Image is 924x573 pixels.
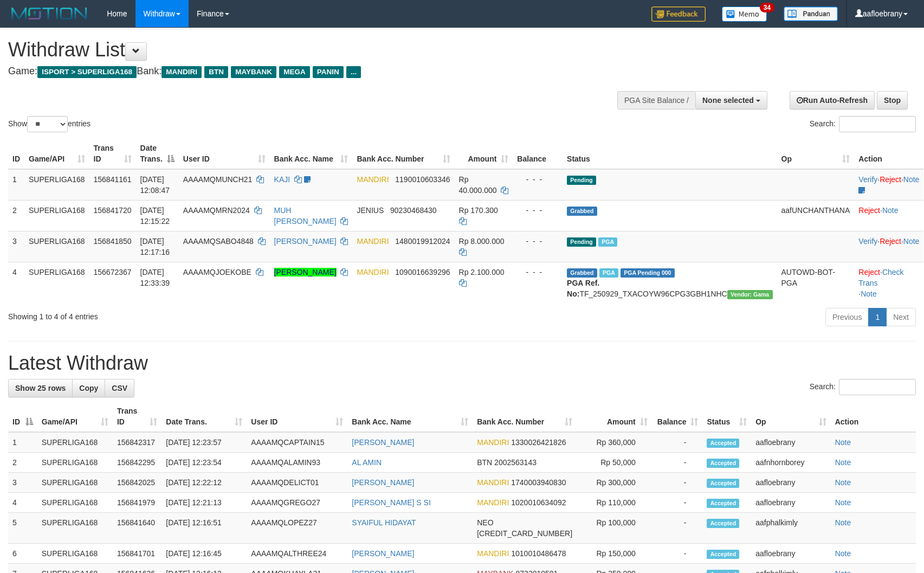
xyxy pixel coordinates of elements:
th: Date Trans.: activate to sort column descending [136,138,179,169]
td: [DATE] 12:16:51 [161,513,247,544]
span: Rp 2.100.000 [459,268,505,276]
span: Copy 5859459223534313 to clipboard [477,529,572,538]
span: Copy 1480019912024 to clipboard [395,237,450,246]
span: 156841161 [94,175,132,184]
a: Check Trans [858,268,903,287]
a: Note [835,518,851,527]
input: Search: [839,379,916,395]
a: Reject [858,206,880,215]
td: - [652,432,703,453]
span: ISPORT > SUPERLIGA168 [37,66,137,78]
th: Balance [513,138,563,169]
td: 4 [8,262,24,304]
span: Marked by aafsengchandara [599,268,618,278]
span: Vendor URL: https://trx31.1velocity.biz [727,290,773,299]
span: [DATE] 12:33:39 [140,268,170,287]
a: [PERSON_NAME] [352,438,414,447]
a: Note [835,498,851,507]
td: SUPERLIGA168 [24,169,89,201]
span: Pending [567,237,596,247]
span: Copy [79,384,98,392]
img: panduan.png [784,7,838,21]
td: SUPERLIGA168 [24,262,89,304]
th: Amount: activate to sort column ascending [455,138,513,169]
span: Rp 40.000.000 [459,175,497,195]
a: Next [886,308,916,326]
span: PANIN [313,66,344,78]
th: Balance: activate to sort column ascending [652,401,703,432]
td: 156841979 [113,493,161,513]
h1: Latest Withdraw [8,352,916,374]
a: Verify [858,175,877,184]
td: · [854,200,923,231]
td: aafphalkimly [751,513,830,544]
div: Showing 1 to 4 of 4 entries [8,307,377,322]
span: 156841720 [94,206,132,215]
th: Action [831,401,916,432]
a: KAJI [274,175,290,184]
a: Note [882,206,899,215]
td: [DATE] 12:23:57 [161,432,247,453]
span: BTN [477,458,492,467]
span: CSV [112,384,127,392]
span: Accepted [707,479,739,488]
div: - - - [517,236,558,247]
th: Trans ID: activate to sort column ascending [113,401,161,432]
td: 156842295 [113,453,161,473]
th: Op: activate to sort column ascending [777,138,855,169]
span: Accepted [707,550,739,559]
span: Grabbed [567,268,597,278]
span: Copy 1740003940830 to clipboard [511,478,566,487]
span: NEO [477,518,493,527]
th: User ID: activate to sort column ascending [247,401,347,432]
span: [DATE] 12:17:16 [140,237,170,256]
th: Game/API: activate to sort column ascending [37,401,113,432]
img: MOTION_logo.png [8,5,91,22]
td: AAAAMQCAPTAIN15 [247,432,347,453]
td: AAAAMQLOPEZ27 [247,513,347,544]
td: 156841640 [113,513,161,544]
td: [DATE] 12:21:13 [161,493,247,513]
a: CSV [105,379,134,397]
a: [PERSON_NAME] [352,478,414,487]
td: 3 [8,231,24,262]
a: [PERSON_NAME] S SI [352,498,430,507]
th: Status: activate to sort column ascending [702,401,751,432]
td: [DATE] 12:22:12 [161,473,247,493]
div: - - - [517,205,558,216]
td: 2 [8,200,24,231]
th: Bank Acc. Name: activate to sort column ascending [347,401,473,432]
span: Marked by aafsoycanthlai [598,237,617,247]
th: Status [563,138,777,169]
a: Reject [858,268,880,276]
td: aafloebrany [751,473,830,493]
span: Accepted [707,459,739,468]
td: Rp 360,000 [577,432,652,453]
td: AAAAMQALAMIN93 [247,453,347,473]
td: SUPERLIGA168 [37,513,113,544]
td: AAAAMQDELICT01 [247,473,347,493]
td: 3 [8,473,37,493]
a: Note [835,478,851,487]
span: 156672367 [94,268,132,276]
label: Search: [810,379,916,395]
a: Note [835,549,851,558]
b: PGA Ref. No: [567,279,599,298]
span: Accepted [707,439,739,448]
input: Search: [839,116,916,132]
span: Rp 8.000.000 [459,237,505,246]
span: AAAAMQMUNCH21 [183,175,253,184]
td: Rp 150,000 [577,544,652,564]
td: Rp 50,000 [577,453,652,473]
span: MEGA [279,66,310,78]
span: MANDIRI [477,549,509,558]
span: Pending [567,176,596,185]
td: SUPERLIGA168 [37,453,113,473]
span: AAAAMQJOEKOBE [183,268,251,276]
span: Copy 1090016639296 to clipboard [395,268,450,276]
span: Grabbed [567,207,597,216]
span: Copy 1010010486478 to clipboard [511,549,566,558]
button: None selected [695,91,767,110]
td: Rp 300,000 [577,473,652,493]
td: - [652,493,703,513]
